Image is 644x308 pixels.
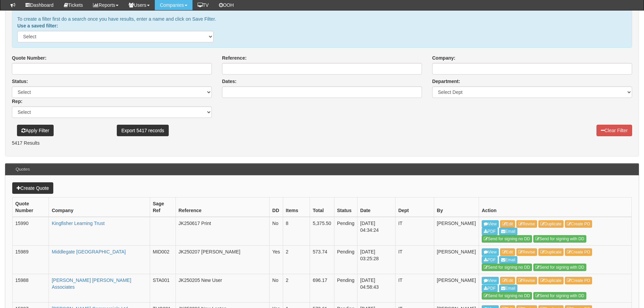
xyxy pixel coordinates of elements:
[222,55,246,61] label: Reference:
[334,246,357,274] td: Pending
[482,248,499,256] a: View
[357,274,395,303] td: [DATE] 04:58:43
[310,217,334,245] td: 5,375.50
[482,256,498,264] a: PDF
[565,220,592,228] a: Create PO
[500,220,515,228] a: Edit
[538,220,564,228] a: Duplicate
[283,274,310,303] td: 2
[538,248,564,256] a: Duplicate
[13,246,49,274] td: 15989
[150,246,176,274] td: MID002
[310,246,334,274] td: 573.74
[176,246,269,274] td: JK250207 [PERSON_NAME]
[13,198,49,217] th: Quote Number
[222,78,237,85] label: Dates:
[283,217,310,245] td: 8
[49,198,150,217] th: Company
[52,278,131,290] a: [PERSON_NAME] [PERSON_NAME] Associates
[310,198,334,217] th: Total
[13,274,49,303] td: 15988
[479,198,632,217] th: Action
[270,198,283,217] th: DD
[395,246,434,274] td: IT
[334,217,357,245] td: Pending
[565,248,592,256] a: Create PO
[482,292,532,300] a: Send for signing no DD
[176,217,269,245] td: JK250617 Print
[516,277,537,284] a: Revise
[283,246,310,274] td: 2
[516,248,537,256] a: Revise
[596,125,632,136] a: Clear Filter
[310,274,334,303] td: 696.17
[12,164,33,175] h3: Quotes
[176,198,269,217] th: Reference
[482,285,498,292] a: PDF
[500,277,515,284] a: Edit
[499,285,517,292] a: Email
[17,16,627,22] p: To create a filter first do a search once you have results, enter a name and click on Save Filter.
[150,274,176,303] td: STA001
[395,198,434,217] th: Dept
[538,277,564,284] a: Duplicate
[117,125,168,136] a: Export 5417 records
[432,78,460,85] label: Department:
[13,217,49,245] td: 15990
[52,249,126,254] a: Middlegate [GEOGRAPHIC_DATA]
[17,125,54,136] button: Apply Filter
[395,217,434,245] td: IT
[150,198,176,217] th: Sage Ref
[499,256,517,264] a: Email
[500,248,515,256] a: Edit
[270,217,283,245] td: No
[12,98,22,105] label: Rep:
[334,274,357,303] td: Pending
[357,198,395,217] th: Date
[52,221,105,226] a: Kingfisher Learning Trust
[434,217,479,245] td: [PERSON_NAME]
[434,198,479,217] th: By
[176,274,269,303] td: JK250205 New User
[357,246,395,274] td: [DATE] 03:25:28
[533,235,586,243] a: Send for signing with DD
[334,198,357,217] th: Status
[270,274,283,303] td: No
[12,78,28,85] label: Status:
[482,220,499,228] a: View
[432,55,455,61] label: Company:
[565,277,592,284] a: Create PO
[395,274,434,303] td: IT
[434,274,479,303] td: [PERSON_NAME]
[482,277,499,284] a: View
[357,217,395,245] td: [DATE] 04:34:24
[12,55,47,61] label: Quote Number:
[499,228,517,235] a: Email
[270,246,283,274] td: Yes
[12,140,632,146] p: 5417 Results
[482,264,532,271] a: Send for signing no DD
[12,182,53,194] a: Create Quote
[533,264,586,271] a: Send for signing with DD
[482,228,498,235] a: PDF
[533,292,586,300] a: Send for signing with DD
[17,22,58,29] label: Use a saved filter:
[516,220,537,228] a: Revise
[434,246,479,274] td: [PERSON_NAME]
[482,235,532,243] a: Send for signing no DD
[283,198,310,217] th: Items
